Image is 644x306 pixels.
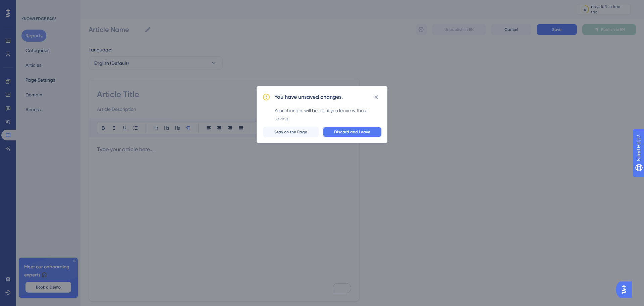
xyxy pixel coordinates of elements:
[274,129,307,135] span: Stay on the Page
[16,2,42,10] span: Need Help?
[616,279,636,300] iframe: UserGuiding AI Assistant Launcher
[274,106,382,123] div: Your changes will be lost if you leave without saving.
[334,129,370,135] span: Discard and Leave
[274,93,343,101] h2: You have unsaved changes.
